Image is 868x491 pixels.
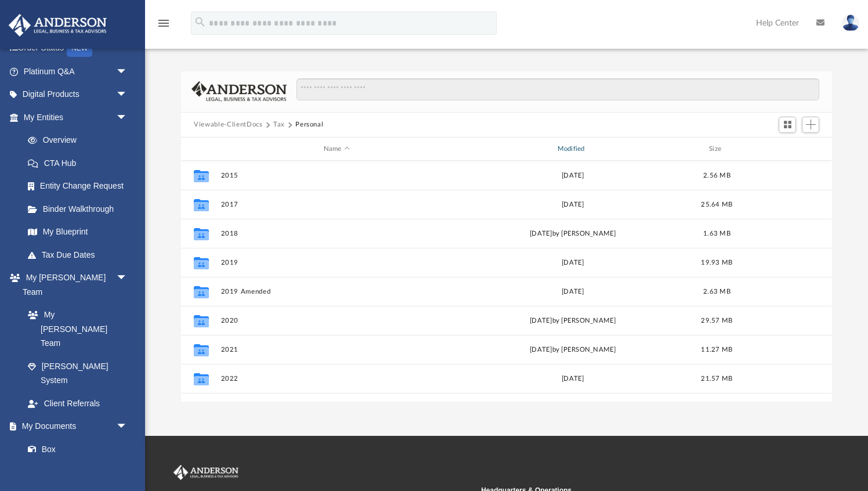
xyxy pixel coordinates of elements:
[701,201,733,208] span: 25.64 MB
[8,83,145,106] a: Digital Productsarrow_drop_down
[701,346,733,353] span: 11.27 MB
[116,415,139,439] span: arrow_drop_down
[457,374,689,384] div: [DATE]
[701,259,733,266] span: 19.93 MB
[220,144,452,154] div: Name
[701,376,733,382] span: 21.57 MB
[221,288,453,295] button: 2019 Amended
[5,14,110,37] img: Anderson Advisors Platinum Portal
[842,15,859,31] img: User Pic
[186,144,215,154] div: id
[457,200,689,210] div: [DATE]
[221,346,453,353] button: 2021
[16,243,145,266] a: Tax Due Dates
[194,16,207,28] i: search
[802,117,819,133] button: Add
[116,60,139,84] span: arrow_drop_down
[16,221,139,244] a: My Blueprint
[703,172,730,179] span: 2.56 MB
[694,144,740,154] div: Size
[221,172,453,179] button: 2015
[221,375,453,382] button: 2022
[16,355,139,392] a: [PERSON_NAME] System
[703,288,730,295] span: 2.63 MB
[116,266,139,290] span: arrow_drop_down
[779,117,796,133] button: Switch to Grid View
[273,120,285,130] button: Tax
[116,106,139,129] span: arrow_drop_down
[457,316,689,326] div: [DATE] by [PERSON_NAME]
[701,317,733,324] span: 29.57 MB
[16,175,145,198] a: Entity Change Request
[16,304,133,355] a: My [PERSON_NAME] Team
[171,465,241,480] img: Anderson Advisors Platinum Portal
[746,144,827,154] div: id
[296,78,819,100] input: Search files and folders
[457,345,689,355] div: [DATE] by [PERSON_NAME]
[8,415,139,438] a: My Documentsarrow_drop_down
[16,438,133,461] a: Box
[181,161,831,402] div: grid
[194,120,262,130] button: Viewable-ClientDocs
[16,129,145,152] a: Overview
[221,230,453,237] button: 2018
[157,22,171,30] a: menu
[457,258,689,268] div: [DATE]
[221,317,453,324] button: 2020
[295,120,323,130] button: Personal
[457,287,689,297] div: [DATE]
[221,259,453,266] button: 2019
[8,266,139,304] a: My [PERSON_NAME] Teamarrow_drop_down
[16,392,139,415] a: Client Referrals
[16,197,145,221] a: Binder Walkthrough
[8,60,145,83] a: Platinum Q&Aarrow_drop_down
[8,106,145,129] a: My Entitiesarrow_drop_down
[221,201,453,208] button: 2017
[157,16,171,30] i: menu
[703,230,730,237] span: 1.63 MB
[457,229,689,239] div: [DATE] by [PERSON_NAME]
[457,171,689,181] div: [DATE]
[16,151,145,175] a: CTA Hub
[116,83,139,107] span: arrow_drop_down
[457,144,689,154] div: Modified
